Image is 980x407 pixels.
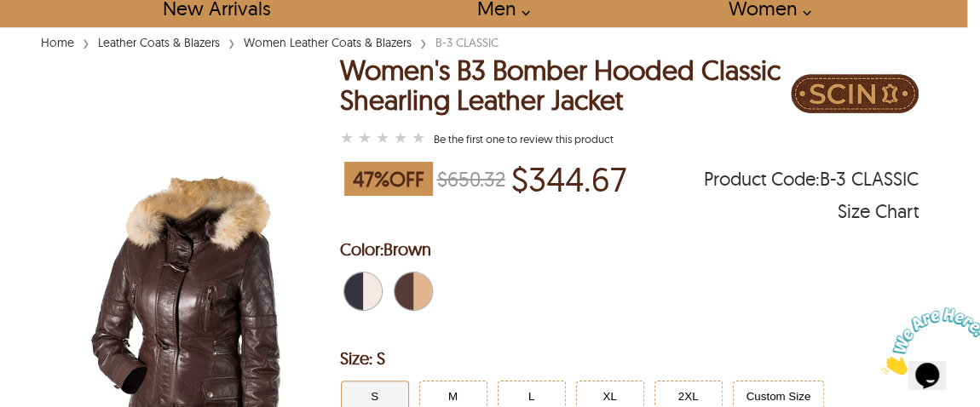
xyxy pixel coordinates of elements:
label: 1 rating [340,129,354,146]
span: 47 % OFF [344,162,433,196]
div: B-3 CLASSIC [431,34,503,51]
span: › [228,27,235,57]
h2: Selected Filter by Size: S [340,341,919,375]
strike: $650.32 [437,166,505,192]
label: 3 rating [376,129,389,146]
a: Home [37,35,78,50]
div: Brown [390,268,436,314]
a: Brand Logo PDP Image [791,55,919,151]
iframe: chat widget [874,301,980,381]
div: Size Chart [838,203,919,220]
img: Brand Logo PDP Image [791,55,919,132]
h2: Selected Color: by Brown [340,232,919,267]
img: Chat attention grabber [7,7,112,74]
div: Black [340,268,386,314]
label: 2 rating [358,129,372,146]
label: 5 rating [412,129,425,146]
a: Women's B3 Bomber Hooded Classic Shearling Leather Jacket } [340,127,429,151]
div: Brand Logo PDP Image [791,55,919,136]
label: 4 rating [394,129,407,146]
span: Product Code: B-3 CLASSIC [704,170,919,187]
span: › [420,27,427,57]
a: Women's B3 Bomber Hooded Classic Shearling Leather Jacket } [434,132,614,146]
h1: Women's B3 Bomber Hooded Classic Shearling Leather Jacket [340,55,791,115]
span: Brown [383,238,431,260]
p: Price of $344.67 [511,159,626,198]
span: › [83,27,89,57]
a: Women Leather Coats & Blazers [239,35,416,50]
a: Leather Coats & Blazers [94,35,224,50]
